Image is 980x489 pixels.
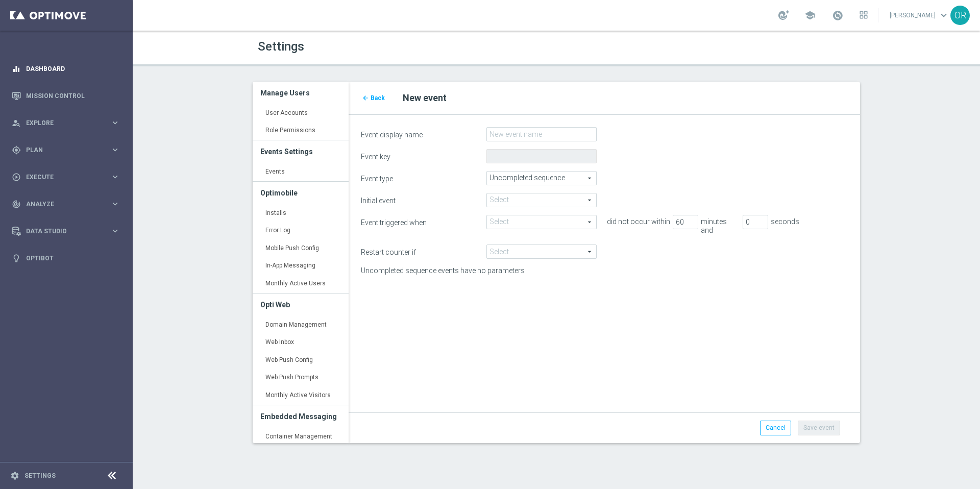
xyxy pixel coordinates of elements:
input: New event name [486,127,597,141]
a: Web Inbox [253,333,349,352]
button: track_changes Analyze keyboard_arrow_right [11,200,120,208]
a: [PERSON_NAME]keyboard_arrow_down [889,8,950,23]
a: Web Push Config [253,351,349,370]
i: settings [10,471,19,480]
label: Restart counter if [353,244,479,257]
button: Mission Control [11,92,120,100]
a: Installs [253,204,349,223]
button: Data Studio keyboard_arrow_right [11,227,120,235]
div: Plan [12,145,110,155]
a: Web Push Prompts [253,369,349,387]
i: person_search [12,118,21,128]
span: Data Studio [26,228,110,234]
h3: Manage Users [260,82,341,104]
i: arrow_back [362,94,369,102]
div: minutes and [698,215,743,237]
i: gps_fixed [12,145,21,155]
a: Mission Control [26,82,120,109]
i: lightbulb [12,254,21,263]
div: Explore [12,118,110,128]
a: Domain Management [253,316,349,334]
h3: Events Settings [260,140,341,163]
a: Mobile Push Config [253,239,349,258]
h3: Optimobile [260,182,341,204]
h1: Settings [258,39,549,54]
div: Optibot [12,244,120,272]
i: keyboard_arrow_right [110,118,120,128]
a: Error Log [253,222,349,240]
a: In-App Messaging [253,257,349,275]
div: did not occur within [604,215,673,229]
h2: New event [403,92,848,104]
a: Cancel [760,421,791,435]
a: Dashboard [26,55,120,82]
a: Container Management [253,428,349,446]
label: Initial event [353,193,479,205]
button: Save event [798,421,840,435]
button: equalizer Dashboard [11,65,120,73]
span: Back [371,94,385,102]
h3: Embedded Messaging [260,405,341,428]
i: equalizer [12,64,21,74]
div: Dashboard [12,55,120,82]
a: Monthly Active Users [253,275,349,293]
div: Data Studio [12,227,110,236]
h3: Opti Web [260,294,341,316]
button: play_circle_outline Execute keyboard_arrow_right [11,173,120,181]
span: Explore [26,120,110,126]
i: keyboard_arrow_right [110,226,120,236]
a: Settings [24,473,56,479]
button: gps_fixed Plan keyboard_arrow_right [11,146,120,154]
div: Analyze [12,200,110,209]
label: Event key [353,149,479,161]
i: track_changes [12,200,21,209]
a: Role Permissions [253,121,349,140]
a: Optibot [26,244,120,272]
span: school [804,10,816,21]
a: Monthly Active Visitors [253,386,349,405]
div: Mission Control [12,82,120,109]
span: keyboard_arrow_down [938,10,949,21]
label: Event display name [353,127,479,139]
a: Events [253,163,349,181]
i: keyboard_arrow_right [110,199,120,209]
button: lightbulb Optibot [11,254,120,262]
span: Plan [26,147,110,153]
label: Event triggered when [353,215,479,227]
span: Execute [26,174,110,180]
label: Event type [353,171,479,183]
div: Execute [12,173,110,182]
span: Analyze [26,201,110,207]
a: User Accounts [253,104,349,123]
div: OR [950,6,970,25]
i: keyboard_arrow_right [110,172,120,182]
i: keyboard_arrow_right [110,145,120,155]
i: play_circle_outline [12,173,21,182]
label: Uncompleted sequence events have no parameters [353,266,562,275]
button: person_search Explore keyboard_arrow_right [11,119,120,127]
div: seconds [768,215,778,229]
